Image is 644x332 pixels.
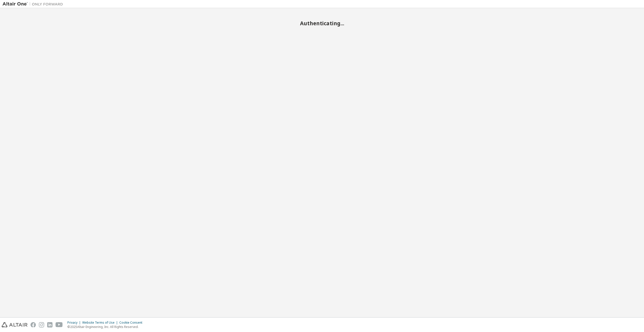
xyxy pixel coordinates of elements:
img: instagram.svg [39,322,44,327]
p: © 2025 Altair Engineering, Inc. All Rights Reserved. [67,325,145,329]
img: linkedin.svg [47,322,52,327]
img: youtube.svg [56,322,63,327]
img: Altair One [3,2,66,7]
div: Privacy [67,321,82,325]
img: altair_logo.svg [2,322,28,327]
div: Website Terms of Use [82,321,119,325]
h2: Authenticating... [3,20,641,27]
div: Cookie Consent [119,321,145,325]
img: facebook.svg [31,322,36,327]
